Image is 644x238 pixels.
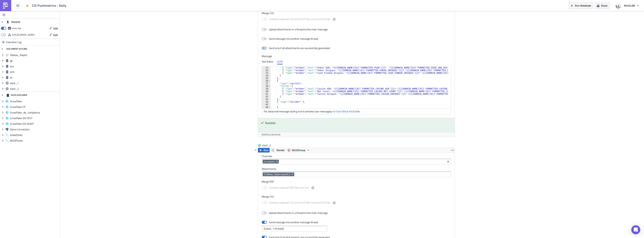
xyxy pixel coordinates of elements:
input: {{ slack_1.thread }} [262,226,327,231]
span: {{ Tableau_Report.export() }} [264,173,290,176]
label: Upload attachments in a thread to the main message [262,28,328,31]
div: JSON [277,59,283,64]
button: Edit [47,25,60,31]
img: PushMetrics [3,3,9,9]
span: pmt [10,70,59,74]
label: Merge PDF [262,180,451,183]
div: 44 [262,101,271,103]
span: cis-analytic [264,160,275,163]
div: 47 [262,108,271,111]
p: DAILY - CIS Pushmetrics for cis-analytic channel [1,1,195,4]
div: 33 [262,72,271,74]
button: Run Notebook [569,3,593,8]
div: 41 [262,93,271,95]
span: Render [277,148,285,152]
span: slack_2 [10,87,59,90]
div: every day [12,25,21,31]
button: Edit [47,32,60,38]
span: Edit [53,33,58,37]
label: Merge CSV [262,195,451,198]
div: Text Editor [262,59,273,64]
label: Send message into another message thread. [262,37,319,40]
div: 43 [262,98,271,101]
button: Combine separate CSV and XLSX files into one XLSX file [332,201,336,205]
label: Message [262,54,451,58]
span: [DATE] at 09:02:00 [262,133,280,136]
label: Merge CSV [262,11,451,15]
span: NSUSGroup [292,148,305,152]
span: gp [10,59,59,62]
button: Remove Tag [275,160,279,163]
div: DOCUMENT OUTLINE [6,46,27,52]
div: TRIGGERS [6,19,20,25]
button: Run [258,148,270,152]
span: GlobalStats [10,133,59,137]
label: Combine separate PDF files into one [262,186,315,190]
label: Channels [262,154,451,158]
button: Combine separate PDF files into one [311,186,315,190]
label: Upload attachments in a thread to the main message [262,211,328,215]
div: 45 [262,103,271,106]
span: Snowflake CP [10,105,59,109]
span: slack_1 [10,81,59,85]
button: NSUSGroup [286,148,311,152]
img: Avatar [615,2,622,9]
label: Combine separate CSV and XLSX files into one XLSX file [262,201,336,205]
span: WSOPStats [10,139,59,142]
div: 40 [262,90,271,93]
div: https://pushmetrics.io/api/v1/report/NxL0X70LDW/webhook?token=347c65fd3135441da214c6e2cebc780e [12,32,35,38]
button: Share [595,3,609,8]
button: Hide content [253,148,258,152]
div: Open Intercom Messenger [631,225,640,234]
label: Attachments [262,167,451,171]
span: acq [10,65,59,68]
div: 34 [262,74,271,77]
span: Snowflake_de_compliance [10,111,59,114]
label: Send message into another message thread. [262,221,319,224]
button: Combine separate CSV and XLSX files into one XLSX file [332,17,336,22]
div: For advanced message styling and to preview your message . [262,109,451,114]
div: 38 [262,85,271,87]
span: Demo Connection [10,128,59,131]
span: Run [264,148,268,152]
div: 42 [262,95,271,98]
body: Rich Text Area. Press ALT-0 for help. [1,1,195,4]
button: Clear selected items [446,159,450,164]
div: Send only if all attachments are successfully generated. [269,46,330,50]
label: Combine separate CSV and XLSX files into one XLSX file [262,17,336,22]
span: Run Notebook [575,4,591,7]
span: ex [10,76,59,79]
a: go to Slack Block Kit Builder [330,109,360,113]
h5: Success [265,121,452,124]
span: Snowflake-DX-TEST [10,116,59,120]
span: CIS Pushmetrics - Daily [32,3,67,8]
button: Remove Tag [291,172,294,176]
span: Execution Log [6,39,21,46]
span: Share [601,4,607,7]
div: DATA EXPLORER [6,92,27,98]
div: 35 [262,77,271,80]
div: 32 [262,69,271,72]
div: 31 [262,66,271,69]
span: slack_2 [262,143,277,147]
span: NSUSLAB [624,4,635,7]
div: 46 [262,106,271,108]
button: NSUSLAB [613,1,641,10]
div: - [265,125,452,129]
span: Edit [53,26,58,30]
div: 36 [262,80,271,82]
span: Tableau_Report [10,53,59,57]
button: Render [269,148,286,152]
span: Snowflake [10,100,59,103]
span: Snowflake-DX-AUDIT [10,122,59,125]
div: 37 [262,82,271,85]
div: 39 [262,87,271,90]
